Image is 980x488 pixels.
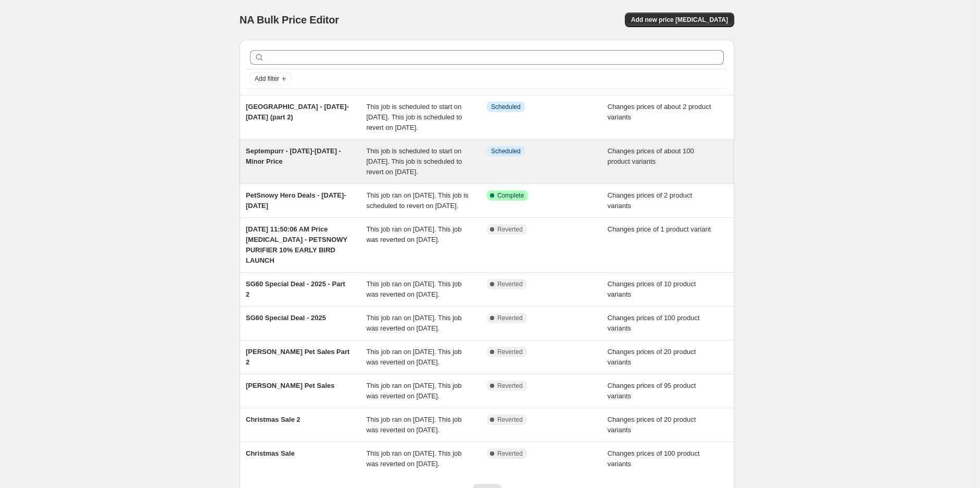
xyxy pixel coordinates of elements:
span: Reverted [497,416,523,424]
span: Reverted [497,280,523,288]
button: Add filter [250,72,292,85]
span: [PERSON_NAME] Pet Sales [246,382,335,389]
span: Scheduled [491,103,521,111]
button: Add new price [MEDICAL_DATA] [625,13,734,27]
span: Reverted [497,348,523,356]
span: SG60 Special Deal - 2025 - Part 2 [246,280,345,298]
span: Changes prices of 100 product variants [608,449,700,468]
span: This job ran on [DATE]. This job was reverted on [DATE]. [367,382,462,400]
span: SG60 Special Deal - 2025 [246,314,326,322]
span: This job ran on [DATE]. This job was reverted on [DATE]. [367,314,462,332]
span: This job is scheduled to start on [DATE]. This job is scheduled to revert on [DATE]. [367,103,462,131]
span: Changes prices of 100 product variants [608,314,700,332]
span: Changes price of 1 product variant [608,225,711,233]
span: Add new price [MEDICAL_DATA] [631,16,728,24]
span: This job ran on [DATE]. This job was reverted on [DATE]. [367,416,462,434]
span: Reverted [497,314,523,322]
span: Christmas Sale 2 [246,416,300,423]
span: This job ran on [DATE]. This job was reverted on [DATE]. [367,225,462,243]
span: [GEOGRAPHIC_DATA] - [DATE]-[DATE] (part 2) [246,103,349,121]
span: This job ran on [DATE]. This job was reverted on [DATE]. [367,449,462,468]
span: Reverted [497,449,523,458]
span: Changes prices of 95 product variants [608,382,696,400]
span: This job is scheduled to start on [DATE]. This job is scheduled to revert on [DATE]. [367,147,462,176]
span: This job ran on [DATE]. This job is scheduled to revert on [DATE]. [367,191,469,210]
span: Changes prices of 10 product variants [608,280,696,298]
span: Changes prices of 20 product variants [608,348,696,366]
span: This job ran on [DATE]. This job was reverted on [DATE]. [367,280,462,298]
span: This job ran on [DATE]. This job was reverted on [DATE]. [367,348,462,366]
span: Changes prices of 20 product variants [608,416,696,434]
span: Changes prices of about 2 product variants [608,103,711,121]
span: Reverted [497,225,523,234]
span: [PERSON_NAME] Pet Sales Part 2 [246,348,349,366]
span: [DATE] 11:50:06 AM Price [MEDICAL_DATA] - PETSNOWY PURIFIER 10% EARLY BIRD LAUNCH [246,225,347,264]
span: PetSnowy Hero Deals - [DATE]-[DATE] [246,191,346,210]
span: Changes prices of 2 product variants [608,191,693,210]
span: Add filter [255,75,279,83]
span: Complete [497,191,524,200]
span: Scheduled [491,147,521,155]
span: Christmas Sale [246,449,295,457]
span: Reverted [497,382,523,390]
span: NA Bulk Price Editor [240,14,339,26]
span: Septempurr - [DATE]-[DATE] - Minor Price [246,147,341,165]
span: Changes prices of about 100 product variants [608,147,694,165]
